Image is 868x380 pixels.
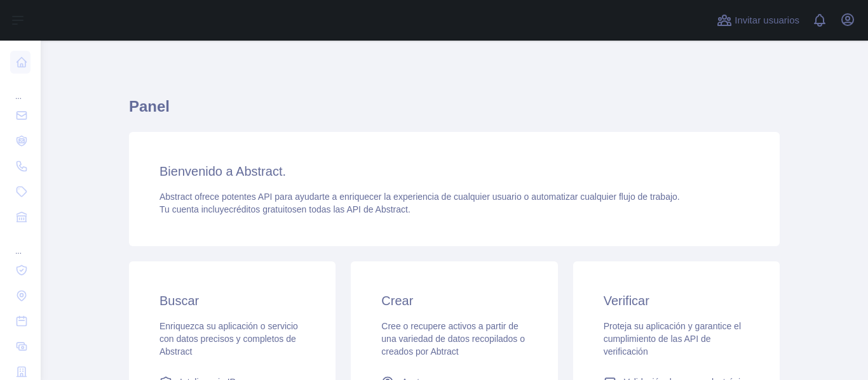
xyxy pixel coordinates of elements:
font: Cree o recupere activos a partir de una variedad de datos recopilados o creados por Abtract [381,321,525,357]
font: Invitar usuarios [735,15,799,25]
font: ... [15,92,22,101]
font: Crear [381,294,413,308]
font: Abstract ofrece potentes API para ayudarte a enriquecer la experiencia de cualquier usuario o aut... [159,192,680,202]
font: Proteja su aplicación y garantice el cumplimiento de las API de verificación [604,321,741,357]
font: Tu cuenta incluye [159,204,229,214]
font: ... [15,247,22,256]
font: Buscar [159,294,199,308]
font: Enriquezca su aplicación o servicio con datos precisos y completos de Abstract [159,321,298,357]
font: créditos gratuitos [229,204,297,214]
button: Invitar usuarios [714,10,802,30]
font: Bienvenido a Abstract. [159,164,286,178]
font: en todas las API de Abstract. [297,204,410,214]
font: Panel [129,98,170,115]
font: Verificar [604,294,649,308]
